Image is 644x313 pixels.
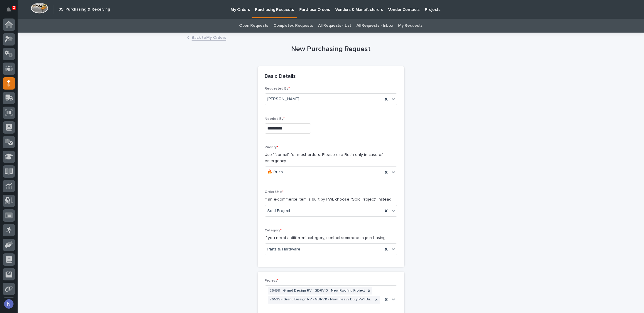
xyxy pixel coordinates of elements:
a: Open Requests [239,19,268,33]
p: Use "Normal" for most orders. Please use Rush only in case of emergency. [265,152,397,164]
a: My Requests [398,19,422,33]
span: Sold Project [267,208,290,214]
a: Back toMy Orders [192,34,226,41]
span: Needed By [265,117,285,121]
a: All Requests - Inbox [356,19,393,33]
span: Priority [265,146,278,149]
p: if an e-commerce item is built by PWI, choose "Sold Project" instead [265,196,397,203]
span: 🔥 Rush [267,169,283,175]
img: Workspace Logo [31,3,48,14]
span: Requested By [265,87,290,90]
h2: 05. Purchasing & Receiving [58,7,110,12]
p: if you need a different category, contact someone in purchasing [265,235,397,241]
a: All Requests - List [318,19,351,33]
span: Parts & Hardware [267,246,300,253]
h1: New Purchasing Request [258,45,404,53]
div: 26539 - Grand Design RV - GDRV11 - New Heavy Duty PWI Built Vucuum [268,296,373,304]
span: Order Use [265,190,283,194]
p: 2 [13,6,15,10]
a: Completed Requests [273,19,313,33]
span: Category [265,229,282,232]
span: [PERSON_NAME] [267,96,299,102]
div: Notifications2 [7,7,15,16]
div: 26459 - Grand Design RV - GDRV10 - New Roofing Project [268,287,366,295]
button: users-avatar [3,298,15,310]
span: Project [265,279,278,282]
h2: Basic Details [265,73,296,80]
button: Notifications [3,4,15,16]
